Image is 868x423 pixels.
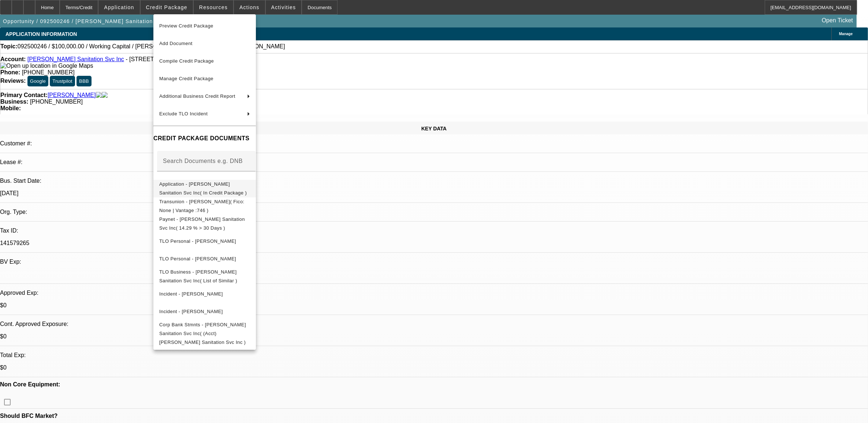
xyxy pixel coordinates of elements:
[159,291,223,296] span: Incident - [PERSON_NAME]
[153,215,256,232] button: Paynet - Herring Sanitation Svc Inc( 14.29 % > 30 Days )
[159,41,193,46] span: Add Document
[159,256,236,261] span: TLO Personal - [PERSON_NAME]
[153,303,256,320] button: Incident - Herring, James
[153,250,256,267] button: TLO Personal - Herring, James
[153,134,256,143] h4: CREDIT PACKAGE DOCUMENTS
[159,23,213,29] span: Preview Credit Package
[153,197,256,215] button: Transunion - Herring, Sharon( Fico: None | Vantage :746 )
[159,181,247,195] span: Application - [PERSON_NAME] Sanitation Svc Inc( In Credit Package )
[153,267,256,285] button: TLO Business - Herring Sanitation Svc Inc( List of Similar )
[159,58,214,64] span: Compile Credit Package
[159,198,245,213] span: Transunion - [PERSON_NAME]( Fico: None | Vantage :746 )
[159,76,213,81] span: Manage Credit Package
[159,93,235,99] span: Additional Business Credit Report
[159,322,246,345] span: Corp Bank Stmnts - [PERSON_NAME] Sanitation Svc Inc( (Acct) [PERSON_NAME] Sanitation Svc Inc )
[153,285,256,303] button: Incident - Herring, Sharon
[159,111,208,116] span: Exclude TLO Incident
[163,157,243,164] mat-label: Search Documents e.g. DNB
[153,232,256,250] button: TLO Personal - Herring, Sharon
[159,308,223,314] span: Incident - [PERSON_NAME]
[159,269,237,283] span: TLO Business - [PERSON_NAME] Sanitation Svc Inc( List of Similar )
[153,320,256,346] button: Corp Bank Stmnts - Herring Sanitation Svc Inc( (Acct) Herring Sanitation Svc Inc )
[159,216,245,230] span: Paynet - [PERSON_NAME] Sanitation Svc Inc( 14.29 % > 30 Days )
[153,179,256,197] button: Application - Herring Sanitation Svc Inc( In Credit Package )
[159,238,236,244] span: TLO Personal - [PERSON_NAME]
